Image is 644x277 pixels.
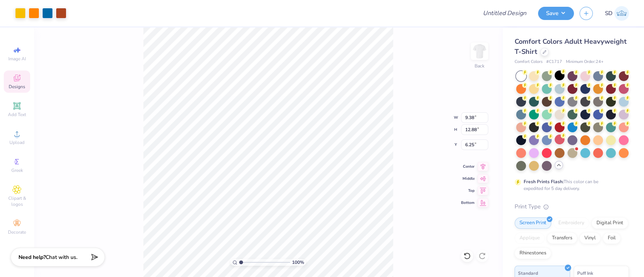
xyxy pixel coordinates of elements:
span: Middle [461,176,475,181]
strong: Need help? [18,254,46,261]
div: Embroidery [553,217,589,229]
span: Bottom [461,200,475,205]
span: Decorate [8,229,26,235]
span: Clipart & logos [4,195,30,207]
span: Greek [11,167,23,173]
span: Comfort Colors Adult Heavyweight T-Shirt [515,37,627,56]
button: Save [538,7,574,20]
span: Minimum Order: 24 + [566,59,604,65]
div: Foil [603,233,621,244]
div: This color can be expedited for 5 day delivery. [524,178,616,192]
span: Chat with us. [46,254,77,261]
span: 100 % [292,259,304,266]
div: Back [475,63,484,69]
div: Rhinestones [515,248,551,259]
img: Sparsh Drolia [614,6,629,21]
div: Screen Print [515,217,551,229]
div: Print Type [515,202,629,211]
span: Add Text [8,112,26,118]
input: Untitled Design [477,6,532,21]
span: Center [461,164,475,169]
span: Designs [9,84,25,90]
div: Digital Print [592,217,628,229]
span: SD [605,9,612,18]
span: Puff Ink [577,269,593,277]
span: Image AI [8,56,26,62]
span: Upload [9,139,25,145]
strong: Fresh Prints Flash: [524,179,564,185]
div: Transfers [547,233,577,244]
span: Top [461,188,475,193]
a: SD [605,6,629,21]
span: Comfort Colors [515,59,543,65]
span: Standard [518,269,538,277]
div: Vinyl [579,233,601,244]
span: # C1717 [546,59,562,65]
img: Back [472,44,487,59]
div: Applique [515,233,545,244]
